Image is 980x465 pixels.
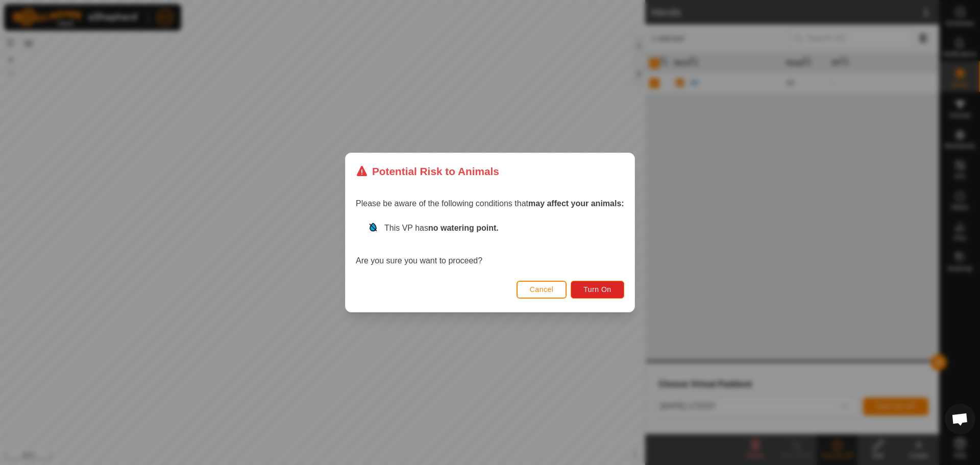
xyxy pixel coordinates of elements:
span: This VP has [384,224,499,232]
button: Turn On [571,281,624,299]
button: Cancel [517,281,567,299]
strong: may affect your animals: [528,199,624,208]
span: Cancel [530,285,554,293]
strong: no watering point. [428,224,499,232]
span: Please be aware of the following conditions that [356,199,624,208]
div: Are you sure you want to proceed? [356,222,624,267]
span: Turn On [584,285,611,293]
div: Potential Risk to Animals [356,163,499,179]
div: Open chat [945,404,975,434]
